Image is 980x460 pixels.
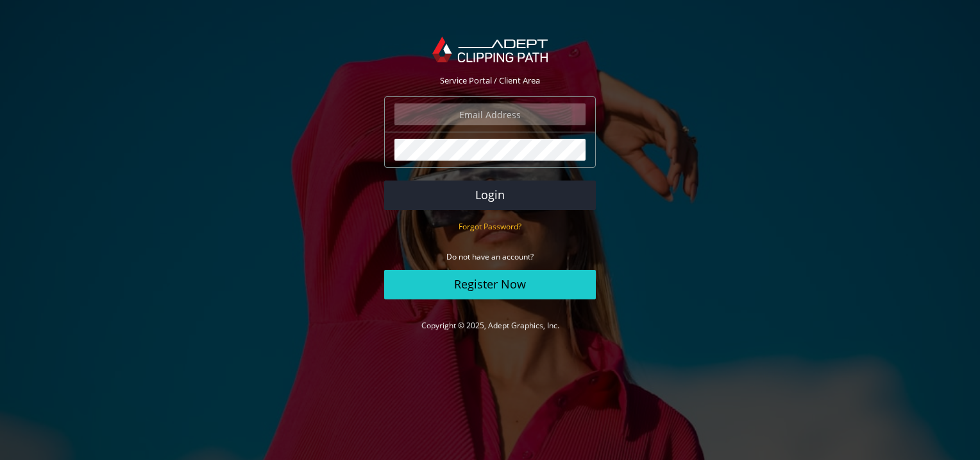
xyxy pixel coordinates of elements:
small: Forgot Password? [459,221,521,232]
input: Email Address [394,103,586,125]
a: Register Now [384,270,596,299]
a: Forgot Password? [459,220,521,232]
img: Adept Graphics [432,37,547,62]
button: Login [384,181,596,210]
a: Copyright © 2025, Adept Graphics, Inc. [421,320,559,331]
span: Service Portal / Client Area [440,75,540,86]
small: Do not have an account? [446,251,534,262]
